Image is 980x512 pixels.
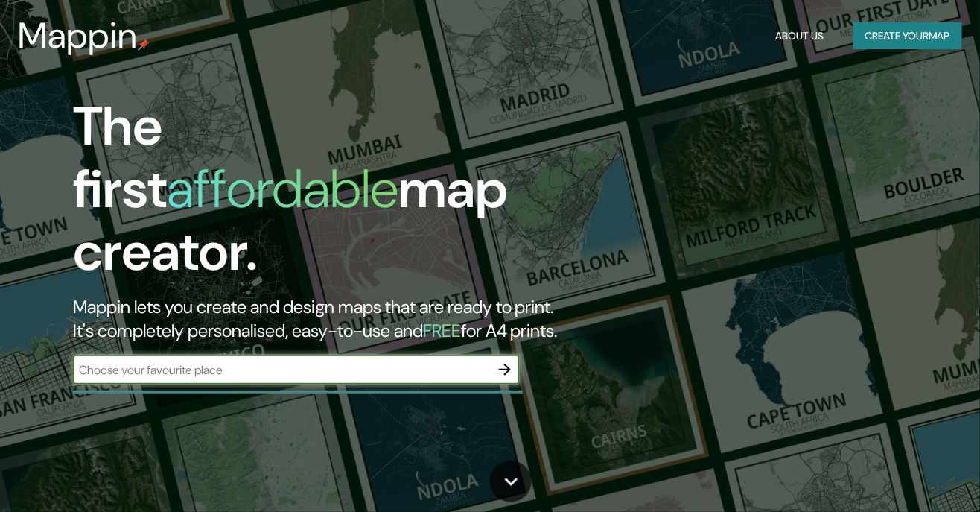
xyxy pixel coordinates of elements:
h1: The first map creator. [73,95,563,295]
h3: Mappin [18,15,138,57]
h5: FREE [423,319,461,342]
h2: Mappin lets you create and design maps that are ready to print. It's completely personalised, eas... [73,295,563,343]
img: mappin-pin [138,39,150,51]
h1: affordable [167,154,398,224]
input: Choose your favourite place [73,361,490,379]
button: Create yourmap [853,22,962,50]
button: About Us [769,22,830,50]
